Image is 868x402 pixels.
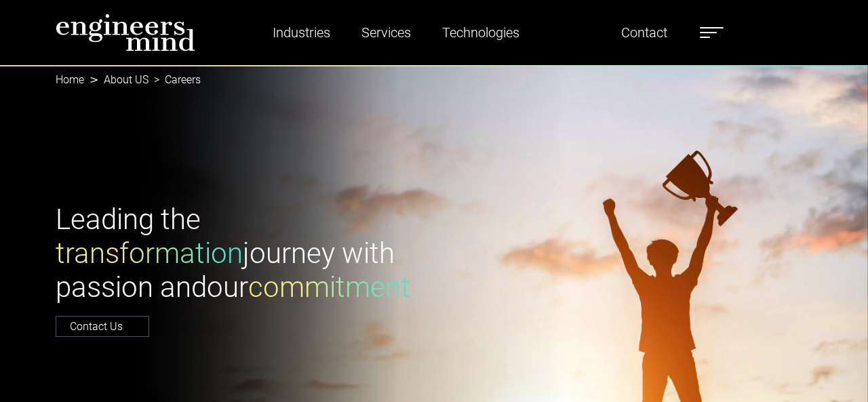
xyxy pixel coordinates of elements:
li: Careers [149,72,201,88]
a: Contact Us [56,316,149,337]
span: commitment [248,270,410,304]
a: Technologies [437,17,525,48]
nav: breadcrumb [56,65,812,95]
h1: Leading the journey with passion and our [56,203,426,305]
a: Home [56,73,84,86]
a: Services [356,17,416,48]
a: Contact [616,17,673,48]
img: logo [56,14,195,52]
span: transformation [56,237,243,270]
a: Industries [267,17,336,48]
a: About US [104,73,149,86]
